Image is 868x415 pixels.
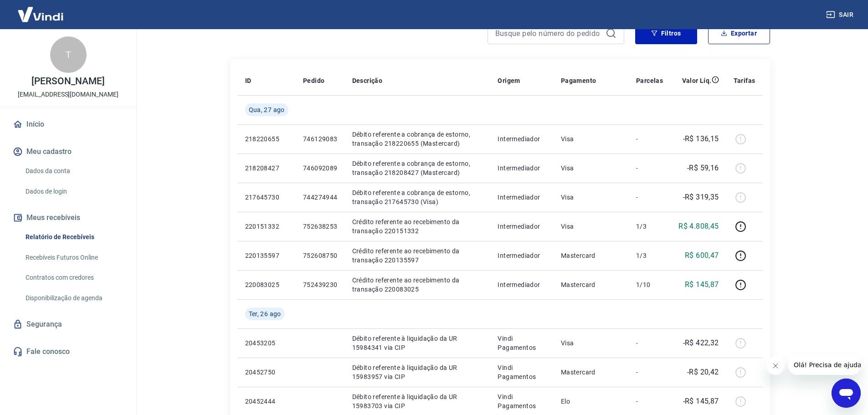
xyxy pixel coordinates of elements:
[11,314,125,334] a: Segurança
[22,228,125,246] a: Relatório de Recebíveis
[636,193,663,202] p: -
[245,76,252,85] p: ID
[249,105,285,114] span: Qua, 27 ago
[18,90,118,99] p: [EMAIL_ADDRESS][DOMAIN_NAME]
[31,77,104,86] p: [PERSON_NAME]
[636,164,663,173] p: -
[561,368,621,377] p: Mastercard
[687,163,719,174] p: -R$ 59,16
[245,193,288,202] p: 217645730
[22,182,125,201] a: Dados de login
[498,193,546,202] p: Intermediador
[22,248,125,267] a: Recebíveis Futuros Online
[245,222,288,231] p: 220151332
[498,251,546,260] p: Intermediador
[303,193,338,202] p: 744274944
[352,217,483,236] p: Crédito referente ao recebimento da transação 220151332
[249,309,281,318] span: Ter, 26 ago
[561,76,596,85] p: Pagamento
[352,76,383,85] p: Descrição
[303,164,338,173] p: 746092089
[352,188,483,206] p: Débito referente a cobrança de estorno, transação 217645730 (Visa)
[683,192,719,203] p: -R$ 319,35
[245,338,288,348] p: 20453205
[683,396,719,407] p: -R$ 145,87
[11,208,125,228] button: Meus recebíveis
[636,134,663,143] p: -
[636,222,663,231] p: 1/3
[498,392,546,410] p: Vindi Pagamentos
[708,22,770,44] button: Exportar
[561,164,621,173] p: Visa
[245,164,288,173] p: 218208427
[561,222,621,231] p: Visa
[245,251,288,260] p: 220135597
[766,357,785,375] iframe: Fechar mensagem
[561,251,621,260] p: Mastercard
[352,130,483,148] p: Débito referente a cobrança de estorno, transação 218220655 (Mastercard)
[245,134,288,143] p: 218220655
[352,392,483,410] p: Débito referente à liquidação da UR 15983703 via CIP
[498,334,546,352] p: Vindi Pagamentos
[498,363,546,381] p: Vindi Pagamentos
[635,22,697,44] button: Filtros
[734,76,755,85] p: Tarifas
[352,334,483,352] p: Débito referente à liquidação da UR 15984341 via CIP
[303,76,324,85] p: Pedido
[22,289,125,307] a: Disponibilização de agenda
[824,6,857,23] button: Sair
[636,338,663,348] p: -
[245,397,288,406] p: 20452444
[303,280,338,289] p: 752439230
[22,268,125,287] a: Contratos com credores
[636,280,663,289] p: 1/10
[683,133,719,144] p: -R$ 136,15
[245,368,288,377] p: 20452750
[498,134,546,143] p: Intermediador
[561,280,621,289] p: Mastercard
[352,246,483,265] p: Crédito referente ao recebimento da transação 220135597
[498,280,546,289] p: Intermediador
[683,338,719,348] p: -R$ 422,32
[687,367,719,378] p: -R$ 20,42
[11,114,125,134] a: Início
[11,142,125,162] button: Meu cadastro
[352,363,483,381] p: Débito referente à liquidação da UR 15983957 via CIP
[498,164,546,173] p: Intermediador
[498,222,546,231] p: Intermediador
[561,397,621,406] p: Elo
[245,280,288,289] p: 220083025
[11,342,125,362] a: Fale conosco
[352,159,483,177] p: Débito referente a cobrança de estorno, transação 218208427 (Mastercard)
[22,162,125,180] a: Dados da conta
[636,397,663,406] p: -
[636,251,663,260] p: 1/3
[682,76,712,85] p: Valor Líq.
[832,379,861,408] iframe: Botão para abrir a janela de mensagens
[636,368,663,377] p: -
[495,26,602,40] input: Busque pelo número do pedido
[636,76,663,85] p: Parcelas
[352,276,483,294] p: Crédito referente ao recebimento da transação 220083025
[11,0,70,28] img: Vindi
[50,36,87,73] div: T
[678,221,719,232] p: R$ 4.808,45
[561,338,621,348] p: Visa
[685,279,719,290] p: R$ 145,87
[788,355,861,375] iframe: Mensagem da empresa
[303,251,338,260] p: 752608750
[498,76,520,85] p: Origem
[561,134,621,143] p: Visa
[303,134,338,143] p: 746129083
[561,193,621,202] p: Visa
[685,250,719,261] p: R$ 600,47
[5,6,77,14] span: Olá! Precisa de ajuda?
[303,222,338,231] p: 752638253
